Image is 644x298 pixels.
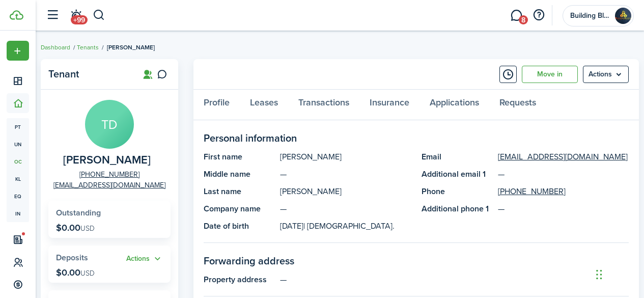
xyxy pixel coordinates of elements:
a: Notifications [66,3,86,29]
panel-main-description: — [280,168,411,180]
panel-main-description: [PERSON_NAME] [280,151,411,163]
span: USD [80,223,95,234]
menu-btn: Actions [583,66,629,83]
panel-main-title: Last name [204,185,275,198]
button: Open menu [7,41,29,61]
span: Building Blocks Real Estate LLC [570,12,611,19]
span: | [DEMOGRAPHIC_DATA]. [303,220,395,232]
a: in [7,205,29,222]
span: Outstanding [56,207,101,219]
panel-main-title: First name [204,151,275,163]
button: Open sidebar [43,6,62,25]
a: Transactions [288,90,359,120]
a: pt [7,118,29,136]
button: Open menu [126,253,163,265]
a: kl [7,170,29,187]
a: oc [7,153,29,170]
button: Open resource center [530,7,547,24]
span: [PERSON_NAME] [107,43,155,52]
a: Tenants [77,43,99,52]
panel-main-title: Middle name [204,168,275,180]
span: Deposits [56,252,88,263]
span: USD [80,268,95,279]
panel-main-title: Phone [422,185,493,198]
p: $0.00 [56,267,95,278]
panel-main-title: Date of birth [204,220,275,232]
a: Applications [419,90,489,120]
span: 8 [519,15,528,24]
div: Drag [596,259,602,290]
a: Profile [193,90,240,120]
iframe: Chat Widget [593,249,644,298]
panel-main-description: [PERSON_NAME] [280,185,411,198]
img: TenantCloud [10,10,23,20]
a: [PHONE_NUMBER] [498,185,566,198]
panel-main-description: [DATE] [280,220,411,232]
avatar-text: TD [85,100,134,149]
a: Move in [522,66,578,83]
button: Search [93,7,105,24]
panel-main-description: — [280,203,411,215]
p: $0.00 [56,223,95,233]
panel-main-title: Company name [204,203,275,215]
panel-main-description: — [280,274,629,286]
a: Requests [489,90,546,120]
button: Actions [126,253,163,265]
a: [EMAIL_ADDRESS][DOMAIN_NAME] [53,180,165,191]
a: Insurance [359,90,419,120]
button: Open menu [583,66,629,83]
span: Taylor Dinger [63,154,151,167]
panel-main-section-title: Personal information [204,130,629,146]
a: Leases [240,90,288,120]
a: un [7,136,29,153]
a: [PHONE_NUMBER] [79,169,139,180]
panel-main-title: Tenant [48,68,130,80]
panel-main-title: Email [422,151,493,163]
img: Building Blocks Real Estate LLC [615,8,631,24]
a: Dashboard [41,43,70,52]
button: Timeline [499,66,517,83]
panel-main-section-title: Forwarding address [204,253,629,268]
span: +99 [71,15,88,24]
panel-main-title: Additional phone 1 [422,203,493,215]
panel-main-title: Additional email 1 [422,168,493,180]
a: eq [7,187,29,205]
panel-main-title: Property address [204,274,275,286]
a: [EMAIL_ADDRESS][DOMAIN_NAME] [498,151,628,163]
a: Messaging [507,3,526,29]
